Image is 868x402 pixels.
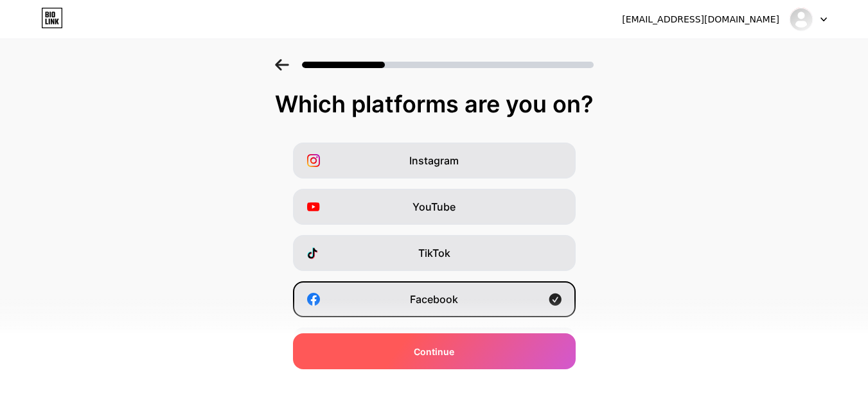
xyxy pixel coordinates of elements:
span: TikTok [418,245,450,261]
div: [EMAIL_ADDRESS][DOMAIN_NAME] [622,13,779,26]
img: blockagency [789,7,813,31]
span: Instagram [409,153,459,168]
span: Facebook [410,292,458,307]
span: YouTube [412,199,456,214]
span: Continue [414,345,454,358]
div: Which platforms are you on? [13,91,855,117]
span: Buy Me a Coffee [394,384,474,399]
